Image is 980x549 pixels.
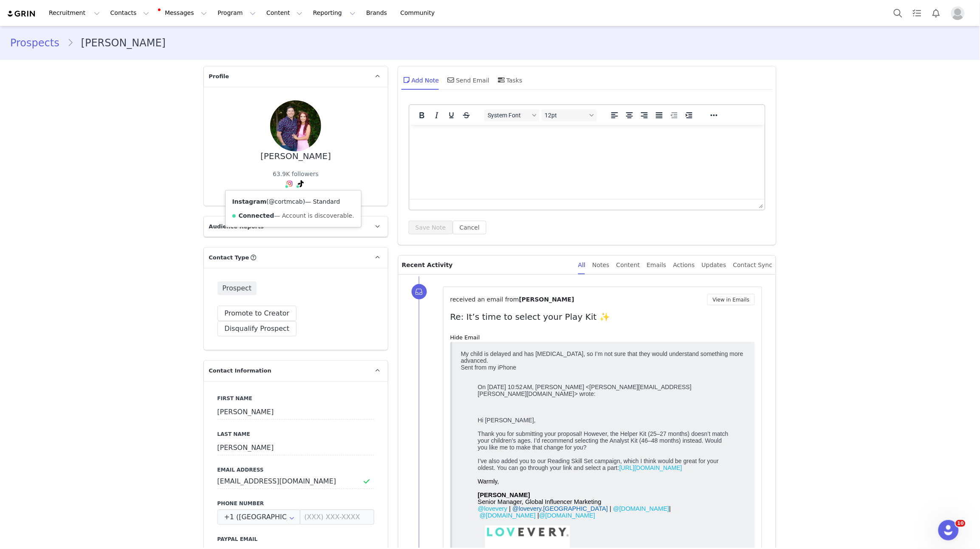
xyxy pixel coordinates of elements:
[26,357,268,370] span: We’re excited about first-time collaborations and want to make it extra special with a for your c...
[20,111,272,124] div: I’ve also added you to our Reading Skill Set campaign, which I think would be great for your olde...
[209,222,264,231] span: Audience Reports
[409,221,453,234] button: Save Note
[62,313,106,320] strong: affiliate program
[616,256,640,275] div: Content
[217,282,257,295] span: Prospect
[155,3,212,23] button: Messages
[908,3,926,23] a: Tasks
[667,109,681,121] button: Decrease indent
[733,256,773,275] div: Contact Sync
[26,307,267,320] strong: exclusive discount code
[212,3,261,23] button: Program
[20,70,272,131] div: Hi [PERSON_NAME], Thank you for submitting your proposal! However, the Helper Kit (25–27 months) ...
[20,131,272,138] p: Warmly,
[542,109,597,121] button: Font sizes
[155,158,212,165] a: @[DOMAIN_NAME]
[159,445,237,452] strong: 10% commission on all sales
[300,509,374,525] input: (XXX) XXX-XXXX
[20,37,272,57] blockquote: On [DATE] 10:52 AM, [PERSON_NAME] <[PERSON_NAME][EMAIL_ADDRESS][PERSON_NAME][DOMAIN_NAME]> wrote:
[946,6,973,20] button: Profile
[269,198,303,205] a: @cortmcab
[162,117,225,124] a: [URL][DOMAIN_NAME]
[308,3,361,23] button: Reporting
[171,295,231,301] a: [URL][DOMAIN_NAME]
[20,145,73,151] span: [PERSON_NAME]
[26,270,82,276] span: Hi [PERSON_NAME]!
[938,520,959,540] iframe: Intercom live chat
[209,72,229,81] span: Profile
[401,70,439,90] div: Add Note
[105,3,154,23] button: Contacts
[3,17,289,24] div: Sent from my iPhone
[622,109,637,121] button: Align center
[889,3,907,23] button: Search
[217,306,297,321] button: Promote to Creator
[488,112,529,119] span: System Font
[209,253,249,262] span: Contact Type
[26,282,264,301] span: Welcome! We’re thrilled you’re interested in working with us, and look forward to getting this pa...
[217,395,374,402] label: First Name
[20,158,272,172] p: | |
[607,109,622,121] button: Align left
[185,332,219,339] strong: TikTok video
[43,388,129,395] span: We’ll create a unique code for you
[26,439,257,452] span: We're happy to let you know that our affiliate program is also available! We'll be sharing your u...
[429,109,444,121] button: Italic
[951,6,965,20] img: placeholder-profile.jpg
[239,212,274,219] strong: Connected
[459,109,474,121] button: Strikethrough
[43,407,242,414] span: Your followers will get $ (for first-time subscribers only)
[217,430,374,438] label: Last Name
[450,334,480,341] a: Hide Email
[217,474,374,489] input: Email Address
[212,158,214,165] span: |
[10,35,67,51] a: Prospects
[707,109,721,121] button: Reveal or hide additional toolbar items
[26,501,86,507] span: The Collaboration Team
[273,170,319,179] div: 63.9K followers
[266,198,305,205] span: ( )
[20,250,239,264] a: [PERSON_NAME][EMAIL_ADDRESS][PERSON_NAME][DOMAIN_NAME]
[956,520,966,527] span: 10
[395,3,444,23] a: Community
[82,165,138,172] a: @[DOMAIN_NAME]
[44,3,105,23] button: Recruitment
[592,256,609,275] div: Notes
[402,256,571,274] p: Recent Activity
[43,414,241,427] span: To make it simple, we’ll use your social media handle to create your code (e.g., LOVEIGHANDLE20)
[26,326,99,332] span: What we kindly ask in return:
[652,109,667,121] button: Justify
[41,339,63,345] strong: 1 month
[519,296,574,303] span: [PERSON_NAME]
[209,367,271,375] span: Contact Information
[682,109,696,121] button: Increase indent
[55,158,150,165] a: @lovevery.[GEOGRAPHIC_DATA]
[545,112,587,119] span: 12pt
[26,351,117,357] span: An exclusive offer for your followers:
[446,70,490,90] div: Send Email
[702,256,726,275] div: Updates
[270,100,321,151] img: b46aba82-e248-4e36-997f-e98c556a2997.jpg
[217,535,374,543] label: Paypal Email
[260,151,331,161] div: [PERSON_NAME]
[26,476,54,483] span: Thank you,
[217,466,374,474] label: Email Address
[453,221,486,234] button: Cancel
[361,3,395,23] a: Brands
[927,3,946,23] button: Notifications
[286,180,293,187] img: instagram.svg
[756,199,765,210] div: Press the Up and Down arrow keys to resize the editor.
[217,500,374,507] label: Phone Number
[20,250,272,264] div: [DATE][DATE] 4:05 PM [PERSON_NAME] < > wrote:
[410,125,765,199] iframe: Rich Text Area
[43,395,270,407] span: The code will be valid for 1 month (from the shipping confirmation’s email) and needs to go live ...
[7,10,37,18] img: grin logo
[22,165,78,172] a: @[DOMAIN_NAME]
[484,109,539,121] button: Fonts
[637,109,652,121] button: Align right
[26,376,77,382] span: Here are the details:
[450,296,519,303] span: received an email from
[26,307,267,320] span: Here’s a quick rundown of what we expect, along with information about our offer and .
